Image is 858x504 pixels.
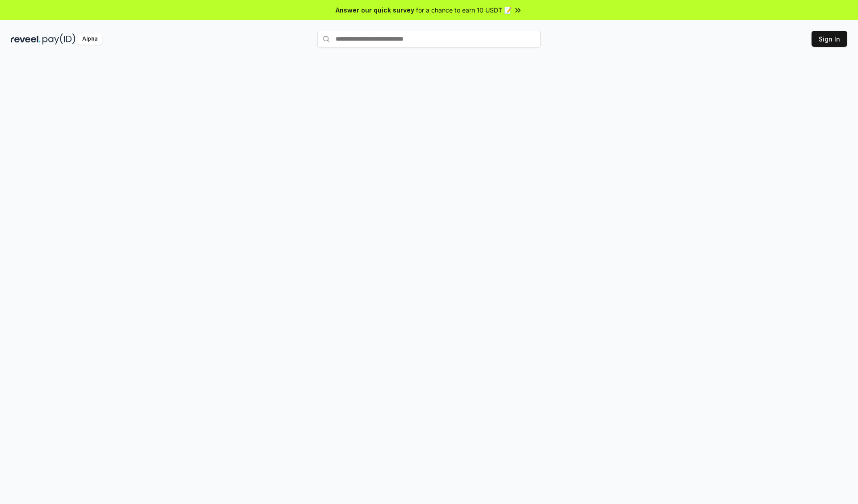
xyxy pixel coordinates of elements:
span: for a chance to earn 10 USDT 📝 [416,5,512,15]
img: pay_id [42,33,76,45]
button: Sign In [812,31,847,47]
span: Answer our quick survey [336,5,414,15]
div: Alpha [77,33,102,45]
img: reveel_dark [11,33,41,45]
